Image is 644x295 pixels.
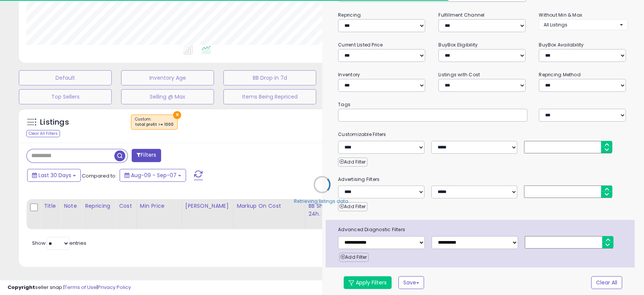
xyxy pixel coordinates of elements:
small: BuyBox Eligibility [438,42,478,48]
div: Retrieving listings data.. [294,198,350,204]
button: Save [398,276,424,289]
button: Clear All [591,276,622,289]
small: Repricing [338,12,361,18]
small: Inventory [338,71,360,78]
small: BuyBox Availability [539,42,584,48]
small: Listings with Cost [438,71,480,78]
span: All Listings [544,22,567,28]
button: All Listings [539,19,628,30]
small: Without Min & Max [539,12,582,18]
small: Fulfillment Channel [438,12,484,18]
small: Repricing Method [539,71,581,78]
button: Apply Filters [344,276,392,289]
small: Tags [332,100,633,109]
small: Current Listed Price [338,42,383,48]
